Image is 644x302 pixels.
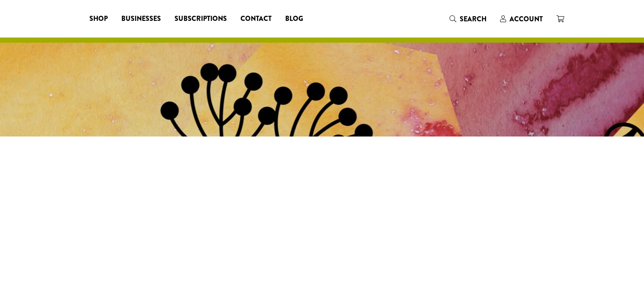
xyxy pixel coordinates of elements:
span: Search [460,14,487,24]
span: Shop [89,14,108,24]
span: Businesses [121,14,161,24]
span: Account [509,14,543,24]
span: Subscriptions [175,14,227,24]
span: Blog [285,14,303,24]
span: Contact [240,14,272,24]
a: Search [443,12,493,26]
a: Shop [83,12,114,26]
